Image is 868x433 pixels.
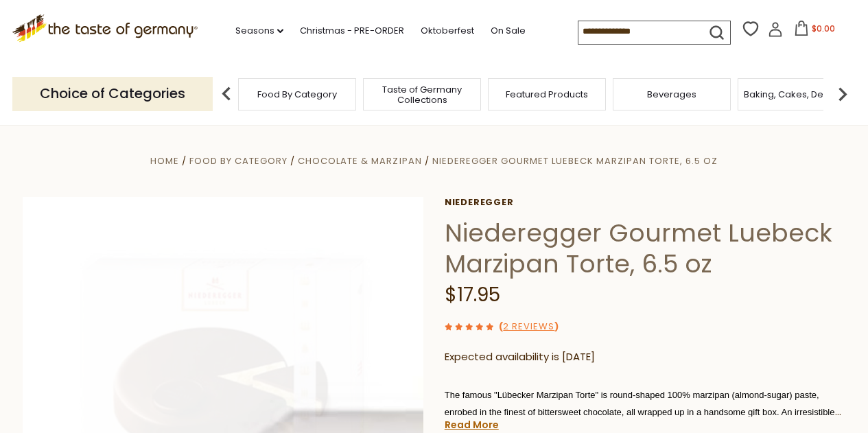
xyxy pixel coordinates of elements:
[829,80,856,108] img: next arrow
[445,418,499,432] a: Read More
[150,154,179,167] a: Home
[491,23,526,38] a: On Sale
[445,349,846,366] p: Expected availability is [DATE]
[499,320,559,333] span: ( )
[647,89,696,100] a: Beverages
[213,80,240,108] img: previous arrow
[257,89,337,100] a: Food By Category
[421,23,474,38] a: Oktoberfest
[12,77,213,110] p: Choice of Categories
[367,84,477,105] a: Taste of Germany Collections
[506,89,588,100] a: Featured Products
[812,23,835,34] span: $0.00
[786,21,844,41] button: $0.00
[445,281,500,308] span: $17.95
[235,23,283,38] a: Seasons
[445,197,846,208] a: Niederegger
[298,154,421,167] a: Chocolate & Marzipan
[445,218,846,279] h1: Niederegger Gourmet Luebeck Marzipan Torte, 6.5 oz
[744,89,850,100] a: Baking, Cakes, Desserts
[189,154,288,167] a: Food By Category
[432,154,718,167] a: Niederegger Gourmet Luebeck Marzipan Torte, 6.5 oz
[503,320,554,334] a: 2 Reviews
[300,23,404,38] a: Christmas - PRE-ORDER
